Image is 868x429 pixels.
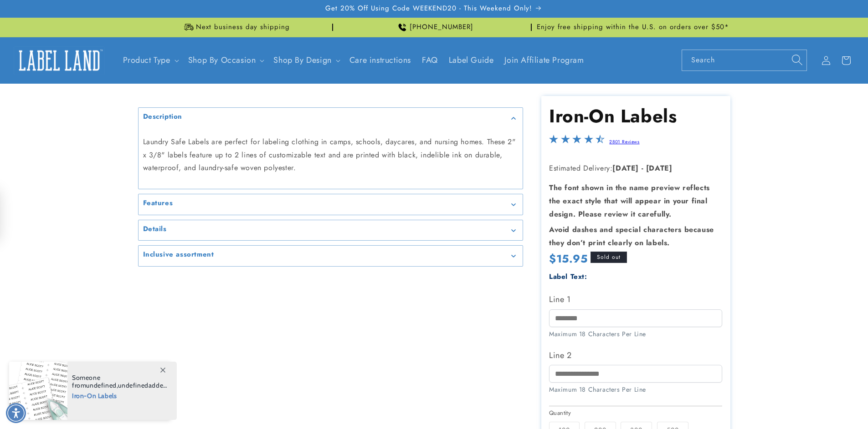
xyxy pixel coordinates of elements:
span: FAQ [422,55,438,66]
a: Shop By Design [273,54,331,66]
a: Label Land [10,43,108,78]
legend: Quantity [549,409,572,418]
media-gallery: Gallery Viewer [138,107,523,266]
div: Announcement [138,18,333,37]
a: Product Type [123,54,170,66]
summary: Details [139,220,523,241]
label: Line 1 [549,292,722,307]
span: Get 20% Off Using Code WEEKEND20 - This Weekend Only! [325,4,532,13]
strong: [DATE] [646,163,673,173]
span: Care instructions [349,55,411,66]
h2: Details [143,225,167,234]
div: Announcement [535,18,730,37]
p: Estimated Delivery: [549,162,722,175]
span: undefined [118,381,148,389]
summary: Shop By Occasion [183,50,268,71]
span: Shop By Occasion [188,55,256,66]
h2: Description [143,112,183,121]
a: Care instructions [344,50,416,71]
summary: Inclusive assortment [139,246,523,266]
span: Join Affiliate Program [504,55,584,66]
span: Label Guide [449,55,494,66]
span: [PHONE_NUMBER] [410,23,473,32]
span: Someone from , added this product to their cart. [72,374,167,389]
span: undefined [86,381,116,389]
div: Announcement [337,18,532,37]
button: Search [787,50,807,70]
span: Sold out [591,252,627,263]
span: 4.5-star overall rating [549,137,605,147]
strong: - [642,163,644,173]
strong: The font shown in the name preview reflects the exact style that will appear in your final design... [549,182,710,219]
p: Laundry Safe Labels are perfect for labeling clothing in camps, schools, daycares, and nursing ho... [143,136,518,175]
label: Line 2 [549,348,722,363]
span: Next business day shipping [196,23,290,32]
a: Join Affiliate Program [499,50,589,71]
span: $15.95 [549,252,588,266]
a: 2801 Reviews [609,138,639,145]
summary: Shop By Design [268,50,344,71]
div: Accessibility Menu [6,403,26,423]
div: Maximum 18 Characters Per Line [549,385,722,394]
strong: [DATE] [612,163,639,173]
summary: Description [139,108,523,128]
summary: Features [139,194,523,215]
a: FAQ [416,50,443,71]
strong: Avoid dashes and special characters because they don’t print clearly on labels. [549,224,714,248]
span: Enjoy free shipping within the U.S. on orders over $50* [537,23,729,32]
h1: Iron-On Labels [549,104,722,128]
label: Label Text: [549,272,587,282]
a: Label Guide [443,50,499,71]
img: Label Land [14,46,105,75]
h2: Inclusive assortment [143,250,214,259]
h2: Features [143,199,173,208]
summary: Product Type [118,50,183,71]
div: Maximum 18 Characters Per Line [549,329,722,339]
